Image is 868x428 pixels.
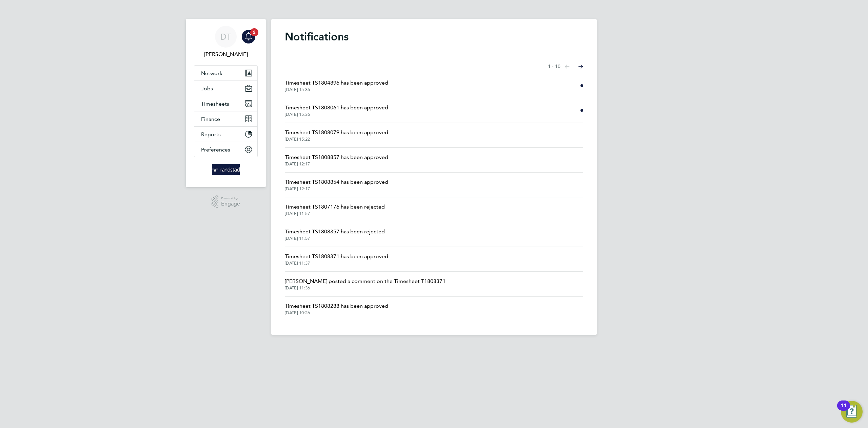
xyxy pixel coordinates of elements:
[285,186,388,192] span: [DATE] 12:17
[194,142,257,157] button: Preferences
[285,252,388,261] span: Timesheet TS1808371 has been approved
[285,252,388,266] a: Timesheet TS1808371 has been approved[DATE] 11:37
[285,104,388,117] a: Timesheet TS1808061 has been approved[DATE] 15:36
[285,30,583,43] h1: Notifications
[285,161,388,167] span: [DATE] 12:17
[285,178,388,186] span: Timesheet TS1808854 has been approved
[194,111,257,126] button: Finance
[201,85,213,92] span: Jobs
[201,116,220,122] span: Finance
[201,101,229,107] span: Timesheets
[201,146,230,153] span: Preferences
[221,201,240,207] span: Engage
[285,178,388,192] a: Timesheet TS1808854 has been approved[DATE] 12:17
[221,195,240,201] span: Powered by
[285,310,388,316] span: [DATE] 10:26
[250,28,258,36] span: 2
[285,112,388,117] span: [DATE] 15:36
[285,285,446,291] span: [DATE] 11:36
[285,128,388,142] a: Timesheet TS1808079 has been approved[DATE] 15:22
[285,228,385,241] a: Timesheet TS1808357 has been rejected[DATE] 11:57
[212,164,240,175] img: randstad-logo-retina.png
[285,236,385,241] span: [DATE] 11:57
[285,128,388,137] span: Timesheet TS1808079 has been approved
[220,32,231,41] span: DT
[285,137,388,142] span: [DATE] 15:22
[212,195,240,208] a: Powered byEngage
[285,79,388,87] span: Timesheet TS1804896 has been approved
[285,87,388,92] span: [DATE] 15:36
[285,302,388,316] a: Timesheet TS1808288 has been approved[DATE] 10:26
[285,153,388,167] a: Timesheet TS1808857 has been approved[DATE] 12:17
[201,70,222,76] span: Network
[194,164,258,175] a: Go to home page
[841,401,863,423] button: Open Resource Center, 11 new notifications
[285,211,385,216] span: [DATE] 11:57
[285,104,388,112] span: Timesheet TS1808061 has been approved
[194,96,257,111] button: Timesheets
[285,153,388,161] span: Timesheet TS1808857 has been approved
[285,277,446,285] span: [PERSON_NAME] posted a comment on the Timesheet T1808371
[186,19,266,187] nav: Main navigation
[194,127,257,142] button: Reports
[194,81,257,96] button: Jobs
[285,79,388,92] a: Timesheet TS1804896 has been approved[DATE] 15:36
[285,277,446,291] a: [PERSON_NAME] posted a comment on the Timesheet T1808371[DATE] 11:36
[194,50,258,58] span: Daniel Tisseyre
[548,63,560,70] span: 1 - 10
[194,26,258,58] a: DT[PERSON_NAME]
[201,131,221,138] span: Reports
[285,228,385,236] span: Timesheet TS1808357 has been rejected
[285,203,385,216] a: Timesheet TS1807176 has been rejected[DATE] 11:57
[242,26,255,48] a: 2
[285,302,388,310] span: Timesheet TS1808288 has been approved
[285,261,388,266] span: [DATE] 11:37
[548,60,583,73] nav: Select page of notifications list
[841,406,847,414] div: 11
[194,66,257,81] button: Network
[285,203,385,211] span: Timesheet TS1807176 has been rejected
